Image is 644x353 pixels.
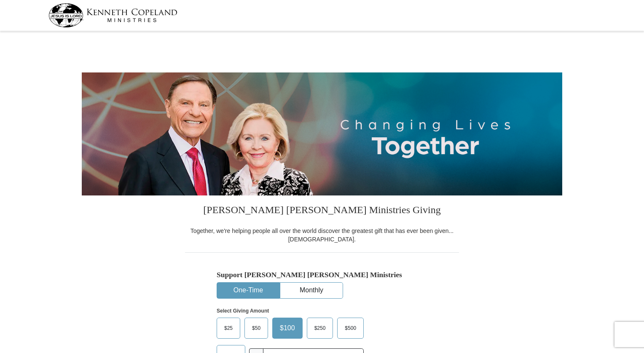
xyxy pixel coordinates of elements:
img: kcm-header-logo.svg [48,3,177,27]
span: $25 [220,322,237,334]
button: One-Time [217,283,279,298]
strong: Select Giving Amount [217,308,269,314]
div: Together, we're helping people all over the world discover the greatest gift that has ever been g... [185,227,459,243]
span: $250 [310,322,330,334]
span: $100 [276,322,299,334]
button: Monthly [280,283,343,298]
h3: [PERSON_NAME] [PERSON_NAME] Ministries Giving [185,195,459,227]
h5: Support [PERSON_NAME] [PERSON_NAME] Ministries [217,270,427,279]
span: $50 [248,322,265,334]
span: $500 [341,322,360,334]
